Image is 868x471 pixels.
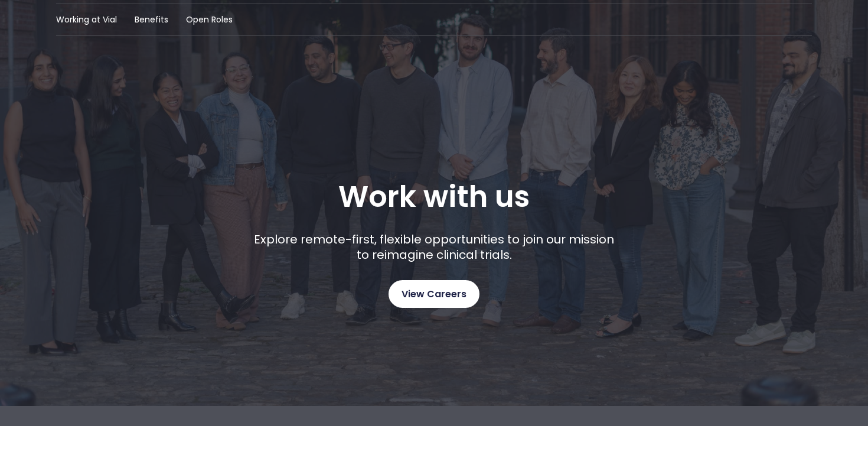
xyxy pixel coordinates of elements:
[186,14,233,26] a: Open Roles
[135,14,168,26] a: Benefits
[338,180,530,214] h1: Work with us
[250,232,619,262] p: Explore remote-first, flexible opportunities to join our mission to reimagine clinical trials.
[389,280,479,308] a: View Careers
[402,287,466,302] span: View Careers
[56,14,117,26] a: Working at Vial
